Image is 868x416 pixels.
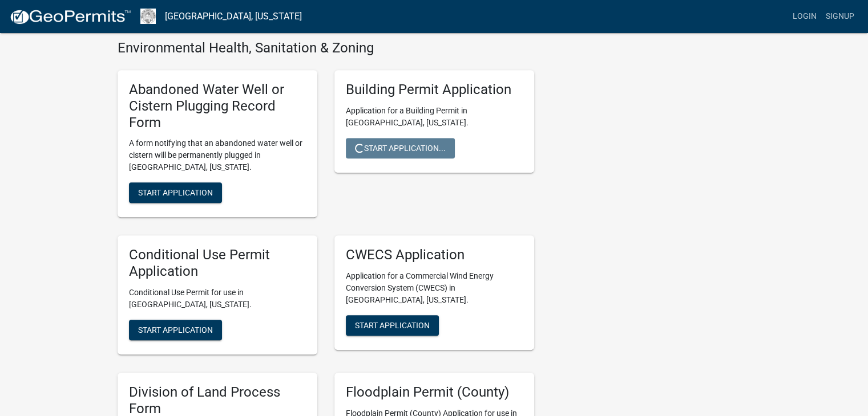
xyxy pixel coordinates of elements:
p: Application for a Building Permit in [GEOGRAPHIC_DATA], [US_STATE]. [346,105,523,129]
button: Start Application [129,182,222,203]
span: Start Application [138,188,213,197]
h5: CWECS Application [346,247,523,263]
span: Start Application [355,321,430,330]
h5: Abandoned Water Well or Cistern Plugging Record Form [129,81,306,130]
button: Start Application [346,315,439,336]
span: Start Application... [355,143,446,152]
p: A form notifying that an abandoned water well or cistern will be permanently plugged in [GEOGRAPH... [129,137,306,173]
p: Application for a Commercial Wind Energy Conversion System (CWECS) in [GEOGRAPHIC_DATA], [US_STATE]. [346,270,523,306]
p: Conditional Use Permit for use in [GEOGRAPHIC_DATA], [US_STATE]. [129,287,306,311]
h4: Environmental Health, Sanitation & Zoning [118,40,534,56]
h5: Building Permit Application [346,81,523,98]
span: Start Application [138,325,213,334]
h5: Floodplain Permit (County) [346,384,523,401]
a: [GEOGRAPHIC_DATA], [US_STATE] [165,7,302,26]
a: Login [788,6,821,27]
a: Signup [821,6,859,27]
h5: Conditional Use Permit Application [129,247,306,280]
button: Start Application... [346,138,455,158]
img: Franklin County, Iowa [140,9,156,24]
button: Start Application [129,320,222,340]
